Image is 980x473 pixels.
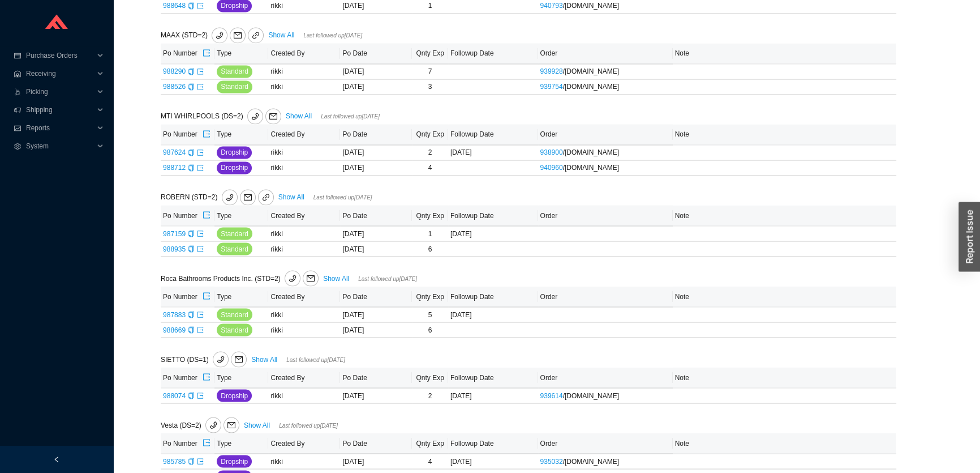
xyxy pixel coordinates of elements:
[203,211,210,220] span: export
[340,307,412,322] td: [DATE]
[279,422,338,428] span: Last followed up [DATE]
[14,143,22,150] span: setting
[217,308,252,321] button: Standard
[538,160,673,176] td: / [DOMAIN_NAME]
[268,43,340,64] th: Created By
[538,367,673,388] th: Order
[221,162,248,173] span: Dropship
[221,147,248,158] span: Dropship
[188,458,195,465] span: copy
[244,421,270,429] a: Show All
[26,137,94,155] span: System
[268,79,340,95] td: rikki
[268,226,340,241] td: rikki
[538,433,673,454] th: Order
[26,83,94,101] span: Picking
[203,438,210,448] span: export
[450,309,536,320] div: [DATE]
[268,160,340,176] td: rikki
[163,326,186,334] a: 988669
[188,326,195,333] span: copy
[538,205,673,226] th: Order
[540,83,563,91] a: 939754
[203,130,210,139] span: export
[197,83,204,90] span: export
[202,369,211,385] button: export
[285,270,300,286] button: phone
[214,124,268,145] th: Type
[268,205,340,226] th: Created By
[538,124,673,145] th: Order
[450,455,536,467] div: [DATE]
[538,388,673,403] td: / [DOMAIN_NAME]
[448,286,538,307] th: Followup Date
[188,164,195,171] span: copy
[161,205,214,226] th: Po Number
[412,367,448,388] th: Qnty Exp
[197,67,204,75] a: export
[412,205,448,226] th: Qnty Exp
[412,79,448,95] td: 3
[230,27,246,43] button: mail
[340,205,412,226] th: Po Date
[214,433,268,454] th: Type
[203,292,210,301] span: export
[188,2,195,9] span: copy
[450,228,536,239] div: [DATE]
[197,230,204,237] span: export
[197,310,204,318] a: export
[197,326,204,334] a: export
[26,46,94,65] span: Purchase Orders
[340,43,412,64] th: Po Date
[203,373,210,382] span: export
[221,243,248,254] span: Standard
[540,148,563,156] a: 938900
[412,160,448,176] td: 4
[538,454,673,469] td: / [DOMAIN_NAME]
[268,241,340,257] td: rikki
[673,433,896,454] th: Note
[340,145,412,160] td: [DATE]
[412,286,448,307] th: Qnty Exp
[214,286,268,307] th: Type
[673,286,896,307] th: Note
[448,433,538,454] th: Followup Date
[163,391,186,399] a: 988074
[285,274,300,282] span: phone
[278,193,304,201] a: Show All
[268,307,340,322] td: rikki
[303,32,362,39] span: Last followed up [DATE]
[26,101,94,119] span: Shipping
[340,64,412,79] td: [DATE]
[161,274,321,282] span: Roca Bathrooms Products Inc. (STD=2)
[161,193,276,201] span: ROBERN (STD=2)
[231,351,247,367] button: mail
[538,145,673,160] td: / [DOMAIN_NAME]
[53,456,60,463] span: left
[450,390,536,401] div: [DATE]
[161,112,283,120] span: MTI WHIRLPOOLS (DS=2)
[197,391,204,399] a: export
[188,390,195,401] div: Copy
[197,149,204,156] span: export
[340,322,412,338] td: [DATE]
[197,68,204,75] span: export
[163,2,186,10] a: 988648
[161,367,214,388] th: Po Number
[540,67,563,75] a: 939928
[197,229,204,237] a: export
[540,391,563,399] a: 939614
[197,311,204,318] span: export
[448,205,538,226] th: Followup Date
[213,355,228,363] span: phone
[197,2,204,9] span: export
[217,161,252,174] button: Dropship
[188,309,195,320] div: Copy
[323,274,349,282] a: Show All
[268,454,340,469] td: rikki
[412,388,448,403] td: 2
[26,65,94,83] span: Receiving
[412,64,448,79] td: 7
[412,322,448,338] td: 6
[188,245,195,252] span: copy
